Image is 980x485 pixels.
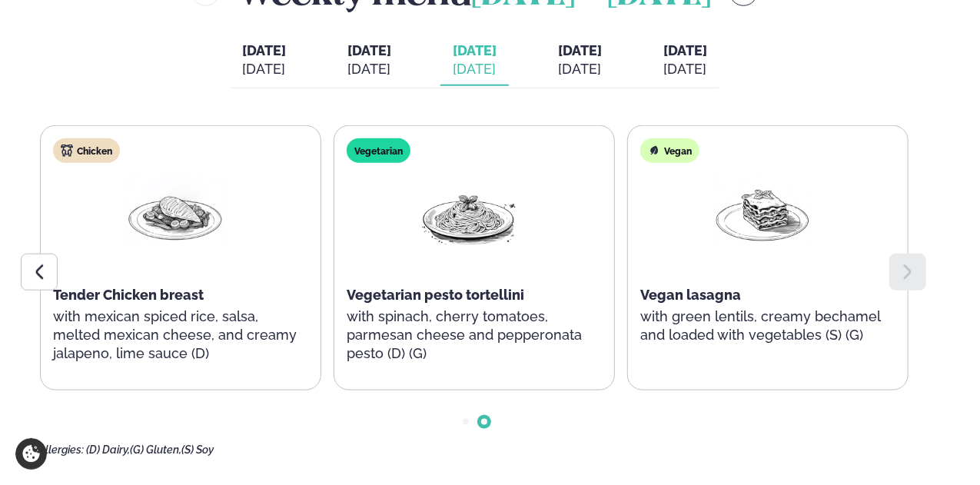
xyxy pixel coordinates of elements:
span: [DATE] [242,42,286,60]
span: Tender Chicken breast [53,287,204,303]
div: Vegetarian [347,138,410,163]
span: Vegetarian pesto tortellini [347,287,524,303]
span: (G) Gluten, [130,443,181,456]
span: (D) Dairy, [86,443,130,456]
div: [DATE] [663,60,707,78]
p: with mexican spiced rice, salsa, melted mexican cheese, and creamy jalapeno, lime sauce (D) [53,307,297,363]
div: [DATE] [347,60,391,78]
img: Lasagna.png [713,175,812,247]
img: Spagetti.png [420,175,518,247]
button: [DATE] [DATE] [440,35,509,86]
span: [DATE] [558,42,602,58]
img: Chicken-breast.png [126,175,224,247]
div: [DATE] [558,60,602,78]
p: with green lentils, creamy bechamel and loaded with vegetables (S) (G) [640,307,885,344]
img: Vegan.svg [648,145,660,157]
span: (S) Soy [181,443,214,456]
span: Go to slide 1 [463,419,469,425]
button: [DATE] [DATE] [651,35,719,86]
button: [DATE] [DATE] [335,35,404,86]
span: [DATE] [663,42,707,58]
div: Chicken [53,138,120,163]
div: Vegan [640,138,699,163]
button: [DATE] [DATE] [546,35,614,86]
span: [DATE] [453,42,497,58]
span: Go to slide 2 [481,419,487,425]
span: Allergies: [38,443,84,456]
span: Vegan lasagna [640,287,741,303]
button: [DATE] [DATE] [230,35,298,86]
span: [DATE] [347,42,391,58]
p: with spinach, cherry tomatoes, parmesan cheese and pepperonata pesto (D) (G) [347,307,591,363]
div: [DATE] [242,60,286,78]
div: [DATE] [453,60,497,78]
a: Cookie settings [15,438,47,470]
img: chicken.svg [61,145,73,157]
